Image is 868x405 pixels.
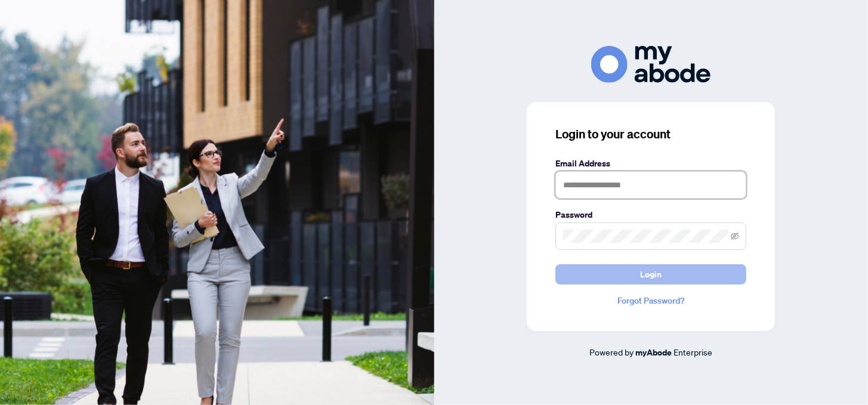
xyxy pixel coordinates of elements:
label: Email Address [555,157,746,170]
a: myAbode [635,346,672,359]
span: Login [640,265,662,284]
span: Powered by [589,347,634,357]
span: Enterprise [674,347,712,357]
span: eye-invisible [731,232,739,240]
a: Forgot Password? [555,294,746,307]
button: Login [555,264,746,285]
h3: Login to your account [555,126,746,143]
label: Password [555,208,746,221]
img: ma-logo [591,46,711,82]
